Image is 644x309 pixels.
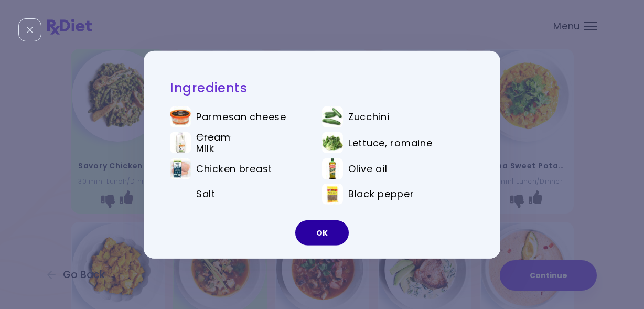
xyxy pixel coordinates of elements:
[348,188,414,200] span: Black pepper
[348,163,387,175] span: Olive oil
[196,143,214,154] span: Milk
[170,79,474,95] h2: Ingredients
[348,137,433,148] span: Lettuce, romaine
[295,220,349,246] button: OK
[348,111,390,123] span: Zucchini
[18,18,41,41] div: Close
[196,163,272,175] span: Chicken breast
[196,111,286,123] span: Parmesan cheese
[196,132,231,143] span: Cream
[196,188,216,200] span: Salt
